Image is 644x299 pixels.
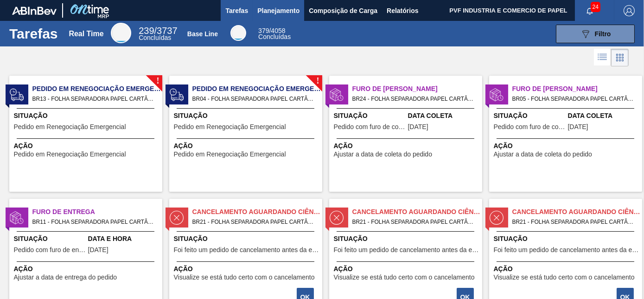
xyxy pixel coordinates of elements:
span: Pedido com furo de entrega [14,247,86,253]
img: status [330,88,344,102]
span: Situação [334,234,480,244]
h1: Tarefas [9,28,58,39]
span: Ajustar a data de coleta do pedido [334,151,433,158]
span: Ação [494,264,640,274]
span: Pedido em Renegociação Emergencial [192,84,322,94]
span: Cancelamento aguardando ciência [352,207,482,217]
span: BR21 - FOLHA SEPARADORA PAPEL CARTÃO Pedido - 1873707 [352,217,475,227]
img: status [170,211,184,225]
span: Ajustar a data de entrega do pedido [14,274,117,281]
span: Furo de Coleta [352,84,482,94]
img: status [170,88,184,102]
span: BR04 - FOLHA SEPARADORA PAPEL CARTÃO Pedido - 2037948 [192,94,315,104]
button: Filtro [556,25,635,43]
span: Ação [14,141,160,151]
img: status [10,211,24,225]
span: Ação [174,264,320,274]
span: Furo de Entrega [32,207,162,217]
div: Base Line [258,28,291,40]
span: Pedido em Renegociação Emergencial [14,123,126,130]
div: Real Time [139,27,177,41]
img: status [10,88,24,102]
span: Foi feito um pedido de cancelamento antes da etapa de aguardando faturamento [174,247,320,253]
div: Base Line [230,25,246,41]
div: Real Time [69,30,103,38]
span: Data e Hora [88,234,160,244]
span: Tarefas [225,5,248,16]
span: Pedido em Renegociação Emergencial [174,123,286,130]
img: status [330,211,344,225]
span: Ação [14,264,160,274]
span: Data Coleta [408,111,480,121]
span: ! [316,78,319,84]
span: 24/09/2025 [408,123,428,130]
span: Pedido em Renegociação Emergencial [32,84,162,94]
span: Concluídas [139,34,171,41]
span: BR24 - FOLHA SEPARADORA PAPEL CARTÃO Pedido - 2011121 [352,94,475,104]
span: 24 [591,2,600,12]
img: TNhmsLtSVTkK8tSr43FrP2fwEKptu5GPRR3wAAAABJRU5ErkJggg== [12,6,57,15]
div: Real Time [111,23,131,43]
span: BR11 - FOLHA SEPARADORA PAPEL CARTÃO Pedido - 2017692 [32,217,155,227]
span: 379 [258,27,269,34]
span: Visualize se está tudo certo com o cancelamento [494,274,635,281]
span: Planejamento [257,5,300,16]
div: Visão em Lista [594,49,611,66]
span: Situação [174,111,320,121]
span: Ação [174,141,320,151]
span: Ação [494,141,640,151]
span: Situação [334,111,406,121]
span: ! [156,78,159,84]
span: Visualize se está tudo certo com o cancelamento [174,274,315,281]
span: Ajustar a data de coleta do pedido [494,151,593,158]
span: 24/09/2025 [568,123,588,130]
img: status [490,88,504,102]
span: Concluídas [258,33,291,40]
div: Base Line [187,30,218,38]
span: Foi feito um pedido de cancelamento antes da etapa de aguardando faturamento [494,247,640,253]
span: Pedido em Renegociação Emergencial [174,151,286,158]
span: Furo de Coleta [512,84,642,94]
span: Visualize se está tudo certo com o cancelamento [334,274,475,281]
span: Situação [14,234,86,244]
span: Pedido em Renegociação Emergencial [14,151,126,158]
span: Ação [334,141,480,151]
span: BR13 - FOLHA SEPARADORA PAPEL CARTÃO Pedido - 2037939 [32,94,155,104]
span: BR21 - FOLHA SEPARADORA PAPEL CARTÃO Pedido - 1873701 [192,217,315,227]
div: Visão em Cards [611,49,629,66]
span: / 4058 [258,27,285,34]
span: Pedido com furo de coleta [494,123,566,130]
span: Situação [494,234,640,244]
img: Logout [624,5,635,16]
span: Relatórios [387,5,418,16]
button: Notificações [575,4,605,17]
span: BR05 - FOLHA SEPARADORA PAPEL CARTÃO Pedido - 2011124 [512,94,635,104]
span: Situação [14,111,160,121]
span: Filtro [595,30,611,38]
span: Composição de Carga [309,5,377,16]
span: / 3737 [139,26,177,36]
span: Ação [334,264,480,274]
span: 239 [139,26,154,36]
span: Cancelamento aguardando ciência [512,207,642,217]
img: status [490,211,504,225]
span: 24/09/2025, [88,247,108,253]
span: Pedido com furo de coleta [334,123,406,130]
span: Situação [494,111,566,121]
span: Data Coleta [568,111,640,121]
span: BR21 - FOLHA SEPARADORA PAPEL CARTÃO Pedido - 1873710 [512,217,635,227]
span: Situação [174,234,320,244]
span: Cancelamento aguardando ciência [192,207,322,217]
span: Foi feito um pedido de cancelamento antes da etapa de aguardando faturamento [334,247,480,253]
